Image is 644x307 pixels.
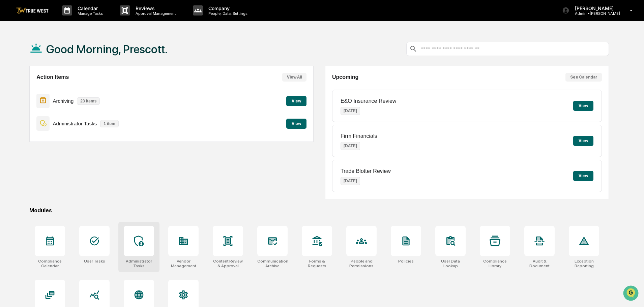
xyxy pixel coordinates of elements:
p: Reviews [130,5,179,11]
iframe: Open customer support [622,285,641,303]
div: Administrator Tasks [124,259,154,268]
p: [DATE] [341,107,360,115]
p: [DATE] [341,142,360,150]
div: Forms & Requests [302,259,332,268]
a: 🗄️Attestations [46,82,86,94]
p: How can we help? [7,14,123,25]
div: Modules [29,207,609,214]
p: People, Data, Settings [203,11,251,16]
div: Exception Reporting [569,259,599,268]
a: 🔎Data Lookup [4,95,45,107]
button: View [286,96,306,106]
p: [DATE] [341,177,360,185]
div: Vendor Management [168,259,199,268]
button: Start new chat [115,54,123,62]
a: 🖐️Preclearance [4,82,46,94]
div: People and Permissions [346,259,377,268]
button: View [286,119,306,129]
button: See Calendar [565,73,602,82]
p: 1 item [100,120,119,127]
h2: Action Items [36,74,69,80]
span: Data Lookup [13,98,42,104]
span: Attestations [56,85,84,92]
a: View [286,97,306,104]
h1: Good Morning, Prescott. [46,42,168,56]
div: Compliance Library [480,259,510,268]
button: View [573,136,593,146]
p: Administrator Tasks [53,121,97,126]
div: 🔎 [7,98,12,104]
button: View [573,171,593,181]
p: 23 items [77,97,100,105]
h2: Upcoming [332,74,358,80]
div: 🗄️ [49,86,54,91]
img: logo [16,7,49,14]
p: Approval Management [130,11,179,16]
span: Preclearance [13,85,43,92]
p: Manage Tasks [72,11,106,16]
div: Audit & Document Logs [524,259,555,268]
p: Firm Financials [341,133,377,139]
p: [PERSON_NAME] [569,5,620,11]
div: User Data Lookup [435,259,466,268]
p: Archiving [53,98,74,104]
div: We're available if you need us! [23,58,85,64]
div: Content Review & Approval [213,259,243,268]
p: E&O Insurance Review [341,98,396,104]
div: Policies [398,259,414,264]
p: Calendar [72,5,106,11]
a: Powered byPylon [48,114,82,119]
div: Start new chat [23,52,111,58]
p: Company [203,5,251,11]
a: View [286,120,306,126]
div: Compliance Calendar [35,259,65,268]
div: 🖐️ [7,86,12,91]
div: Communications Archive [257,259,288,268]
img: 1746055101610-c473b297-6a78-478c-a979-82029cc54cd1 [7,52,19,64]
p: Admin • [PERSON_NAME] [569,11,620,16]
p: Trade Blotter Review [341,168,391,174]
span: Pylon [67,114,82,119]
button: View All [282,73,306,82]
div: User Tasks [84,259,105,264]
button: View [573,101,593,111]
